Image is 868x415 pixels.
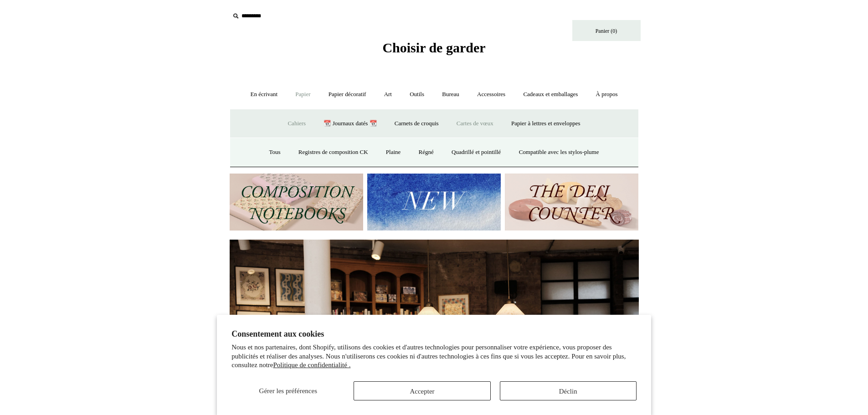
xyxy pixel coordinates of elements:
font: Bureau [442,91,459,97]
font: Consentement aux cookies [231,329,324,338]
a: Registres de composition CK [290,140,376,164]
a: Papier [287,82,318,107]
img: Le comptoir de charcuterie [505,174,638,231]
font: Accepter [410,388,434,395]
font: Outils [410,91,424,97]
font: Cadeaux et emballages [523,91,578,97]
a: Compatible avec les stylos-plume [511,140,607,164]
a: Quadrillé et pointillé [443,140,509,164]
a: Choisir de garder [382,47,485,54]
button: Gérer les préférences [231,381,344,400]
font: Accessoires [477,91,505,97]
a: Outils [401,82,432,107]
font: À propos [596,91,618,97]
img: 202302 Registres de composition.jpg__PID:69722ee6-fa44-49dd-a067-31375e5d54ec [230,174,363,231]
a: Plaine [378,140,409,164]
font: Cartes de vœux [457,120,493,127]
a: Cadeaux et emballages [515,82,586,107]
font: Déclin [559,388,577,395]
a: Papier à lettres et enveloppes [503,112,589,136]
a: Art [376,82,400,107]
a: Panier (0) [572,20,641,41]
font: Registres de composition CK [298,149,368,155]
font: Cahiers [288,120,306,127]
button: Déclin [500,381,637,400]
font: Carnets de croquis [395,120,439,127]
font: Régné [419,149,434,155]
a: À propos [588,82,626,107]
a: Bureau [434,82,467,107]
font: Papier [295,91,310,97]
font: Papier à lettres et enveloppes [511,120,580,127]
a: Cartes de vœux [448,112,502,136]
a: Cahiers [279,112,314,136]
font: Papier décoratif [329,91,366,97]
font: Choisir de garder [382,40,485,55]
font: Tous [269,149,281,155]
a: 📆 Journaux datés 📆 [315,112,385,136]
font: Plaine [386,149,401,155]
font: Compatible avec les stylos-plume [519,149,599,155]
font: Gérer les préférences [259,387,317,395]
a: Politique de confidentialité . [273,361,350,369]
a: Papier décoratif [320,82,375,107]
a: Régné [411,140,442,164]
font: Panier (0) [596,28,617,34]
font: 📆 Journaux datés 📆 [324,120,376,127]
font: En écrivant [250,91,277,97]
font: Nous et nos partenaires, dont Shopify, utilisons des cookies et d'autres technologies pour person... [231,343,626,369]
a: Accessoires [469,82,514,107]
font: Quadrillé et pointillé [452,149,501,155]
a: Carnets de croquis [386,112,447,136]
font: Art [384,91,392,97]
button: Accepter [354,381,490,400]
a: Tous [261,140,289,164]
a: En écrivant [242,82,286,107]
img: Nouveau.jpg__PID:f73bdf93-380a-4a35-bcfe-7823039498e1 [367,174,501,231]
